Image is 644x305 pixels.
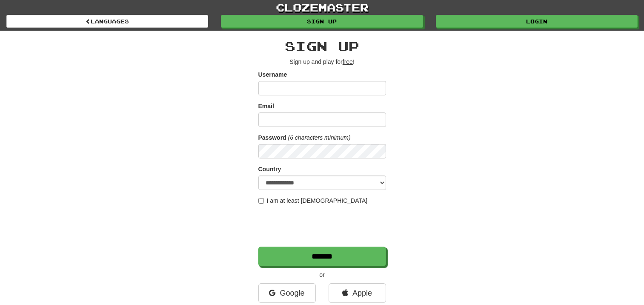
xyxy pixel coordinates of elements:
input: I am at least [DEMOGRAPHIC_DATA] [258,198,264,204]
a: Apple [329,283,386,303]
a: Google [258,283,316,303]
p: Sign up and play for ! [258,58,386,66]
p: or [258,270,386,279]
a: Languages [6,15,208,28]
u: free [343,58,353,65]
a: Sign up [221,15,423,28]
label: Username [258,70,287,79]
label: Password [258,133,286,142]
label: Country [258,165,281,173]
label: Email [258,102,274,110]
a: Login [436,15,638,28]
h2: Sign up [258,39,386,53]
iframe: reCAPTCHA [258,209,388,242]
label: I am at least [DEMOGRAPHIC_DATA] [258,196,368,205]
em: (6 characters minimum) [288,134,351,141]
